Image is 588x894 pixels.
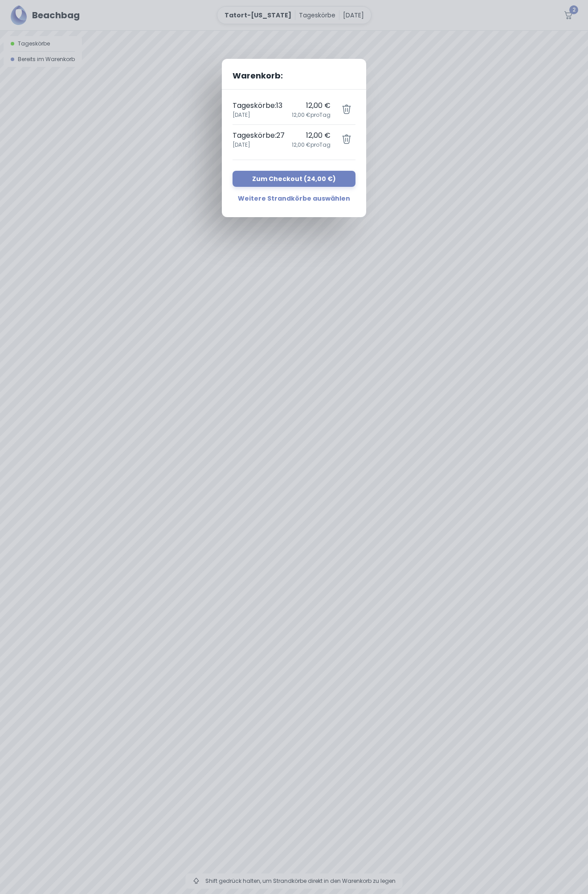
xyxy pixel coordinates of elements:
[233,130,285,141] p: Tageskörbe : 27
[233,171,355,187] button: Zum Checkout (24,00 €)
[233,141,285,149] span: [DATE]
[292,111,331,119] span: 12,00 € pro Tag
[292,141,331,149] span: 12,00 € pro Tag
[233,190,355,206] button: Weitere Strandkörbe auswählen
[233,100,285,111] p: Tageskörbe : 13
[233,111,285,119] span: [DATE]
[292,100,331,111] p: 12,00 €
[292,130,331,141] p: 12,00 €
[222,59,366,90] h2: Warenkorb:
